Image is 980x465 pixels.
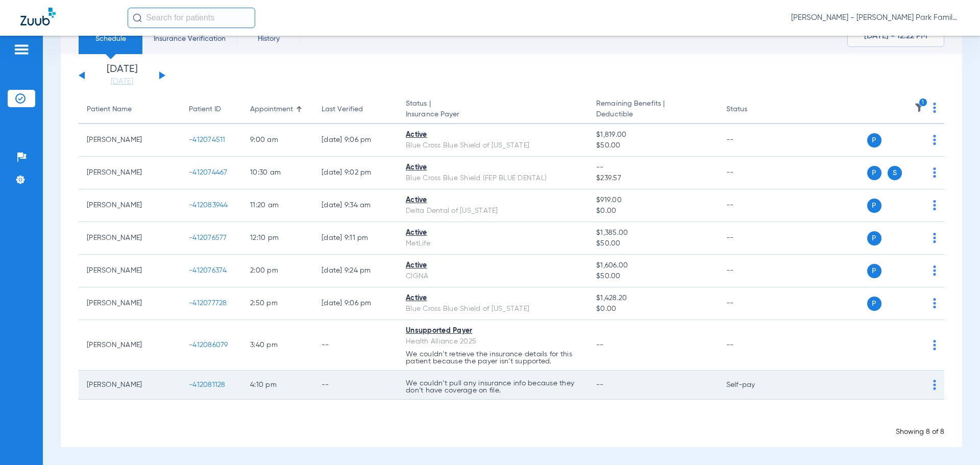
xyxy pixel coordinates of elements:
[79,189,181,222] td: [PERSON_NAME]
[596,130,709,140] span: $1,819.00
[596,341,604,349] span: --
[406,351,580,365] p: We couldn’t retrieve the insurance details for this patient because the payer isn’t supported.
[91,77,153,87] a: [DATE]
[933,265,936,276] img: group-dot-blue.svg
[596,271,709,282] span: $50.00
[398,95,588,124] th: Status |
[596,304,709,314] span: $0.00
[406,162,580,173] div: Active
[406,140,580,151] div: Blue Cross Blue Shield of [US_STATE]
[596,206,709,216] span: $0.00
[718,124,787,157] td: --
[150,34,229,44] span: Insurance Verification
[20,8,56,26] img: Zuub Logo
[596,238,709,249] span: $50.00
[189,202,228,209] span: -412083944
[313,371,398,400] td: --
[406,109,580,120] span: Insurance Payer
[242,287,313,320] td: 2:50 PM
[244,34,293,44] span: History
[242,222,313,255] td: 12:10 PM
[79,287,181,320] td: [PERSON_NAME]
[933,380,936,390] img: group-dot-blue.svg
[406,271,580,282] div: CIGNA
[864,31,927,41] span: [DATE] - 12:22 PM
[406,304,580,314] div: Blue Cross Blue Shield of [US_STATE]
[596,162,709,173] span: --
[718,95,787,124] th: Status
[406,293,580,304] div: Active
[313,222,398,255] td: [DATE] 9:11 PM
[242,320,313,371] td: 3:40 PM
[933,298,936,308] img: group-dot-blue.svg
[596,109,709,120] span: Deductible
[79,255,181,287] td: [PERSON_NAME]
[406,206,580,216] div: Delta Dental of [US_STATE]
[596,293,709,304] span: $1,428.20
[718,371,787,400] td: Self-pay
[242,157,313,189] td: 10:30 AM
[189,341,228,349] span: -412086079
[596,228,709,238] span: $1,385.00
[313,124,398,157] td: [DATE] 9:06 PM
[791,13,960,23] span: [PERSON_NAME] - [PERSON_NAME] Park Family Dentistry
[596,260,709,271] span: $1,606.00
[718,222,787,255] td: --
[867,264,881,278] span: P
[596,195,709,206] span: $919.00
[933,167,936,178] img: group-dot-blue.svg
[242,189,313,222] td: 11:20 AM
[79,157,181,189] td: [PERSON_NAME]
[896,428,944,435] span: Showing 8 of 8
[933,135,936,145] img: group-dot-blue.svg
[79,371,181,400] td: [PERSON_NAME]
[313,189,398,222] td: [DATE] 9:34 AM
[718,189,787,222] td: --
[933,103,936,113] img: group-dot-blue.svg
[250,104,305,115] div: Appointment
[189,104,234,115] div: Patient ID
[91,64,153,87] li: [DATE]
[189,104,221,115] div: Patient ID
[313,255,398,287] td: [DATE] 9:24 PM
[933,200,936,210] img: group-dot-blue.svg
[189,300,227,307] span: -412077728
[718,255,787,287] td: --
[313,157,398,189] td: [DATE] 9:02 PM
[313,320,398,371] td: --
[596,173,709,184] span: $239.57
[406,195,580,206] div: Active
[189,234,227,241] span: -412076577
[322,104,389,115] div: Last Verified
[250,104,293,115] div: Appointment
[189,381,226,388] span: -412081128
[718,287,787,320] td: --
[406,380,580,394] p: We couldn’t pull any insurance info because they don’t have coverage on file.
[596,381,604,388] span: --
[79,222,181,255] td: [PERSON_NAME]
[406,228,580,238] div: Active
[406,173,580,184] div: Blue Cross Blue Shield (FEP BLUE DENTAL)
[406,336,580,347] div: Health Alliance 2025
[406,326,580,336] div: Unsupported Payer
[867,166,881,180] span: P
[189,169,228,176] span: -412074467
[867,199,881,213] span: P
[914,103,924,113] img: filter.svg
[867,297,881,311] span: P
[313,287,398,320] td: [DATE] 9:06 PM
[933,233,936,243] img: group-dot-blue.svg
[79,320,181,371] td: [PERSON_NAME]
[133,13,142,22] img: Search Icon
[189,267,227,274] span: -412076374
[87,104,173,115] div: Patient Name
[79,124,181,157] td: [PERSON_NAME]
[888,166,902,180] span: S
[919,98,928,107] i: 1
[406,130,580,140] div: Active
[128,8,255,28] input: Search for patients
[86,34,135,44] span: Schedule
[242,371,313,400] td: 4:10 PM
[588,95,718,124] th: Remaining Benefits |
[406,238,580,249] div: MetLife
